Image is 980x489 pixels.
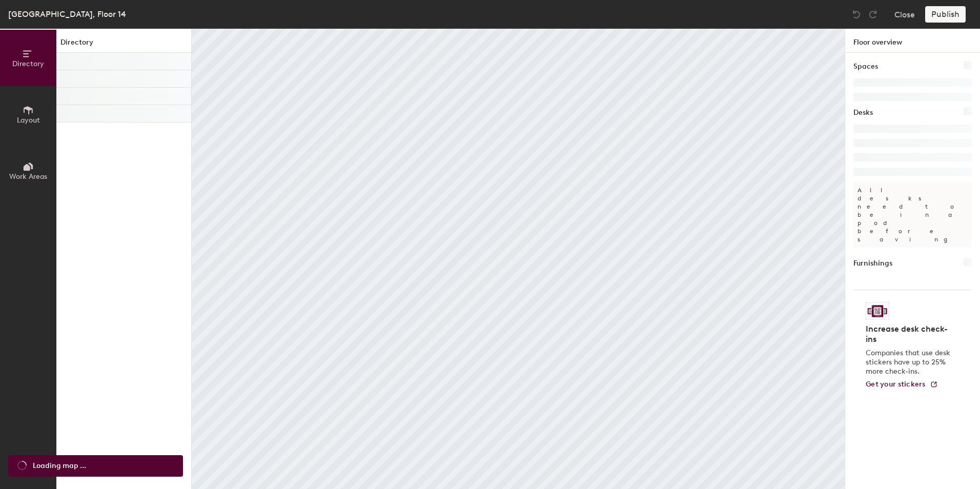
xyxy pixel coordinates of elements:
[853,61,878,72] h1: Spaces
[866,380,938,389] a: Get your stickers
[17,116,40,125] span: Layout
[866,324,953,344] h4: Increase desk check-ins
[8,8,126,21] div: [GEOGRAPHIC_DATA], Floor 14
[866,349,953,376] p: Companies that use desk stickers have up to 25% more check-ins.
[853,182,972,248] p: All desks need to be in a pod before saving
[866,380,926,389] span: Get your stickers
[851,9,862,19] img: Undo
[866,302,889,320] img: Sticker logo
[33,460,86,472] span: Loading map ...
[12,59,44,68] span: Directory
[894,6,915,23] button: Close
[868,9,878,19] img: Redo
[853,107,873,118] h1: Desks
[9,172,47,181] span: Work Areas
[56,37,191,53] h1: Directory
[853,258,892,269] h1: Furnishings
[845,29,980,53] h1: Floor overview
[192,29,845,489] canvas: Map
